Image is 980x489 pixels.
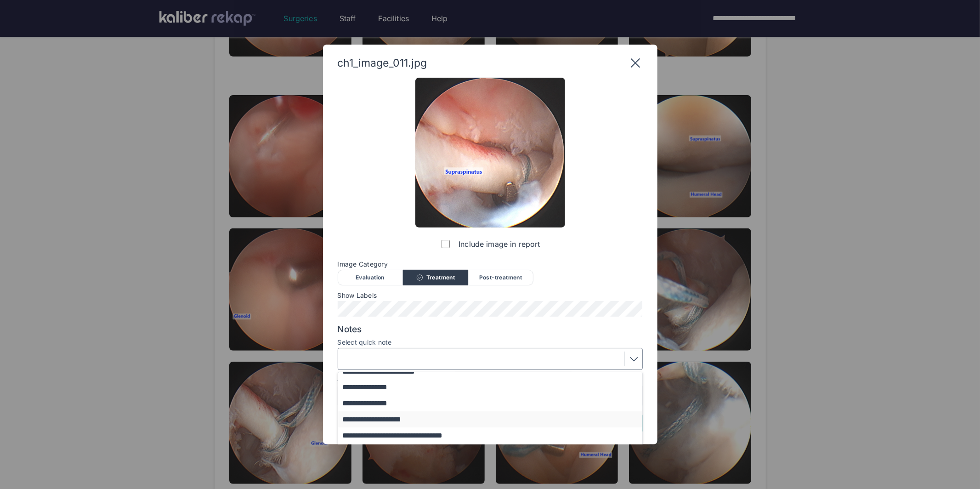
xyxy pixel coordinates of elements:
div: Treatment [403,270,468,285]
span: Notes [338,324,643,335]
div: Post-treatment [468,270,533,285]
span: Show Labels [338,292,643,299]
span: ch1_image_011.jpg [338,57,427,69]
label: Include image in report [440,235,540,253]
input: Include image in report [442,240,450,248]
span: Image Category [338,261,643,268]
img: ch1_image_011.jpg [415,78,565,227]
div: Evaluation [338,270,403,285]
label: Select quick note [338,339,643,346]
